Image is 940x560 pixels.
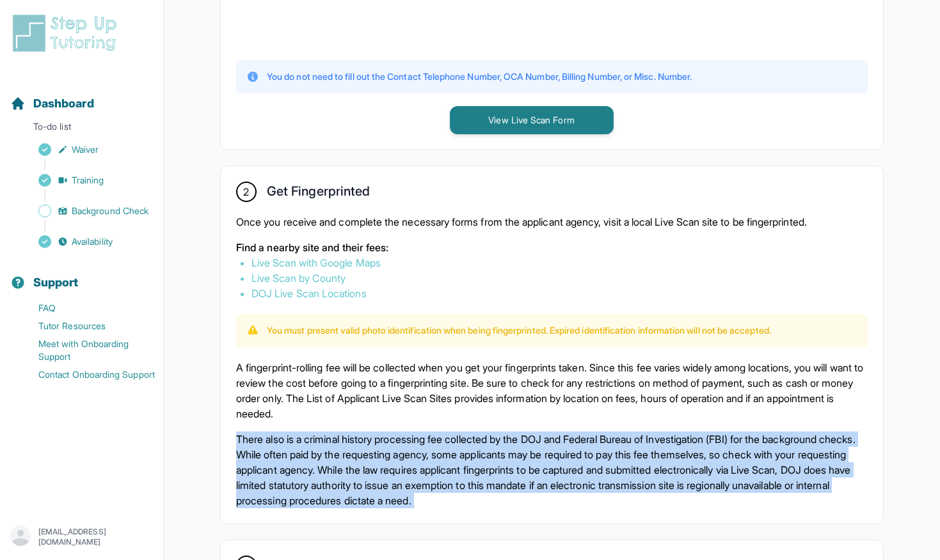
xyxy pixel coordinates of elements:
a: FAQ [10,299,163,317]
span: Background Check [72,205,148,217]
span: Training [72,174,104,187]
a: Meet with Onboarding Support [10,335,163,366]
a: DOJ Live Scan Locations [251,287,367,300]
span: Availability [72,235,113,248]
p: To-do list [5,120,158,138]
span: Waiver [72,143,99,156]
span: Support [33,274,79,292]
p: Once you receive and complete the necessary forms from the applicant agency, visit a local Live S... [236,214,868,229]
p: There also is a criminal history processing fee collected by the DOJ and Federal Bureau of Invest... [236,432,868,508]
a: Background Check [10,202,163,220]
h2: Get Fingerprinted [267,183,370,204]
a: Dashboard [10,95,94,113]
button: [EMAIL_ADDRESS][DOMAIN_NAME] [10,525,153,548]
a: Availability [10,233,163,251]
button: Support [5,253,158,297]
p: You must present valid photo identification when being fingerprinted. Expired identification info... [267,324,771,337]
a: Tutor Resources [10,317,163,335]
p: [EMAIL_ADDRESS][DOMAIN_NAME] [38,527,153,547]
button: View Live Scan Form [450,106,614,134]
a: View Live Scan Form [450,113,614,126]
span: Dashboard [33,95,94,113]
a: Waiver [10,141,163,159]
img: logo [10,13,124,54]
span: 2 [243,184,249,199]
a: Live Scan by County [251,272,346,284]
p: Find a nearby site and their fees: [236,240,868,255]
a: Training [10,171,163,189]
a: Live Scan with Google Maps [251,256,381,269]
a: Contact Onboarding Support [10,366,163,384]
button: Dashboard [5,74,158,118]
p: A fingerprint-rolling fee will be collected when you get your fingerprints taken. Since this fee ... [236,360,868,421]
p: You do not need to fill out the Contact Telephone Number, OCA Number, Billing Number, or Misc. Nu... [267,70,692,83]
